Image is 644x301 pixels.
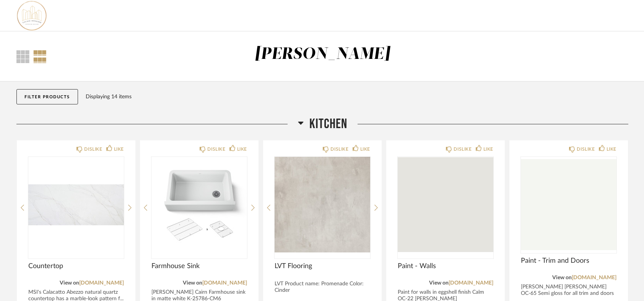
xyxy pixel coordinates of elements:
[521,257,616,265] span: Paint - Trim and Doors
[28,157,124,252] div: 0
[255,46,390,62] div: [PERSON_NAME]
[330,145,348,153] div: DISLIKE
[151,262,247,270] span: Farmhouse Sink
[607,145,616,153] div: LIKE
[521,284,616,297] div: [PERSON_NAME] [PERSON_NAME] OC-65 Semi gloss for all trim and doors
[86,93,625,101] div: Displaying 14 items
[483,145,493,153] div: LIKE
[151,157,247,252] img: undefined
[454,145,472,153] div: DISLIKE
[207,145,225,153] div: DISLIKE
[398,157,493,252] img: undefined
[577,145,595,153] div: DISLIKE
[16,89,78,104] button: Filter Products
[275,281,370,294] div: LVT Product name: Promenade Color: Cinder
[79,280,124,286] a: [DOMAIN_NAME]
[28,262,124,270] span: Countertop
[521,157,616,252] img: undefined
[398,157,493,252] div: 0
[202,280,247,286] a: [DOMAIN_NAME]
[60,280,79,286] span: View on
[398,262,493,270] span: Paint - Walls
[275,262,370,270] span: LVT Flooring
[84,145,102,153] div: DISLIKE
[16,0,47,31] img: 9b81d5a9-9fae-4a53-8b6b-a7a25a3011bc.png
[114,145,124,153] div: LIKE
[183,280,202,286] span: View on
[28,157,124,252] img: undefined
[572,275,616,280] a: [DOMAIN_NAME]
[449,280,493,286] a: [DOMAIN_NAME]
[309,116,347,132] span: Kitchen
[275,157,370,252] img: undefined
[429,280,449,286] span: View on
[275,157,370,252] div: 0
[360,145,370,153] div: LIKE
[552,275,572,280] span: View on
[237,145,247,153] div: LIKE
[151,157,247,252] div: 0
